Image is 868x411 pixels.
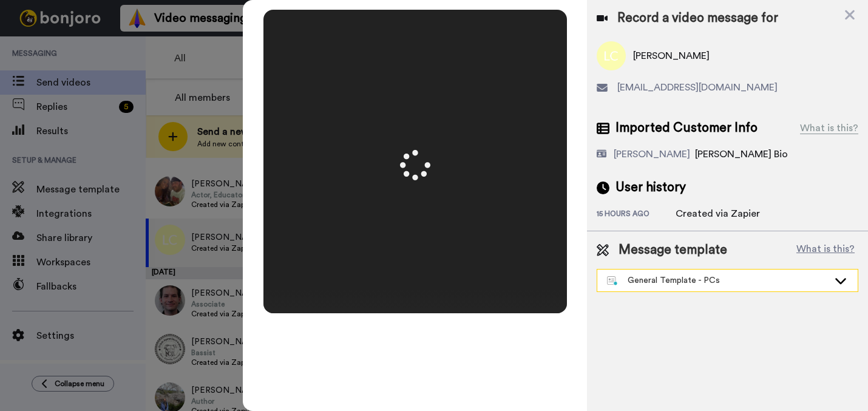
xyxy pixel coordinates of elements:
[615,178,686,197] span: User history
[607,276,619,286] img: nextgen-template.svg
[793,241,858,259] button: What is this?
[800,121,858,135] div: What is this?
[676,206,760,221] div: Created via Zapier
[607,274,829,287] div: General Template - PCs
[617,80,778,95] span: [EMAIL_ADDRESS][DOMAIN_NAME]
[695,149,788,159] span: [PERSON_NAME] Bio
[619,241,727,259] span: Message template
[597,209,676,221] div: 15 hours ago
[614,147,690,161] div: [PERSON_NAME]
[615,119,758,137] span: Imported Customer Info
